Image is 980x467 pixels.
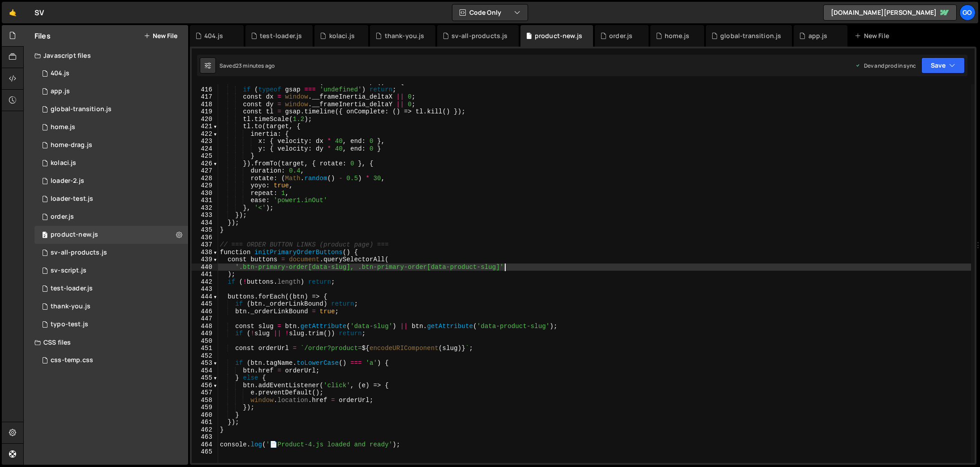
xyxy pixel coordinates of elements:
[51,87,70,95] div: app.js
[192,160,218,168] div: 426
[236,62,275,69] div: 23 minutes ago
[823,4,957,21] a: [DOMAIN_NAME][PERSON_NAME]
[34,100,188,118] div: 14248/41685.js
[51,285,93,293] div: test-loader.js
[192,190,218,197] div: 430
[192,256,218,264] div: 439
[34,118,188,136] div: 14248/38890.js
[192,293,218,301] div: 444
[51,195,93,203] div: loader-test.js
[192,182,218,190] div: 429
[192,397,218,404] div: 458
[144,32,177,39] button: New File
[24,47,188,65] div: Javascript files
[808,31,828,40] div: app.js
[609,31,632,40] div: order.js
[260,31,302,40] div: test-loader.js
[51,231,98,239] div: product-new.js
[192,441,218,449] div: 464
[219,62,275,69] div: Saved
[192,285,218,293] div: 443
[34,298,188,316] div: 14248/42099.js
[34,154,188,172] div: 14248/45841.js
[51,123,75,131] div: home.js
[192,337,218,345] div: 450
[192,130,218,138] div: 422
[51,303,90,311] div: thank-you.js
[34,190,188,208] div: 14248/42454.js
[2,2,24,23] a: 🤙
[192,167,218,175] div: 427
[34,280,188,298] div: 14248/46529.js
[192,308,218,316] div: 446
[535,31,582,40] div: product-new.js
[192,433,218,441] div: 463
[51,141,92,149] div: home-drag.js
[192,108,218,116] div: 419
[192,93,218,101] div: 417
[192,212,218,219] div: 433
[192,234,218,242] div: 436
[192,426,218,434] div: 462
[192,219,218,227] div: 434
[34,226,188,244] div: 14248/39945.js
[34,31,51,41] h2: Files
[855,31,892,40] div: New File
[959,4,976,21] a: go
[192,374,218,382] div: 455
[34,82,188,100] div: 14248/38152.js
[42,232,47,239] span: 2
[192,330,218,337] div: 449
[192,152,218,160] div: 425
[51,267,86,275] div: sv-script.js
[451,31,508,40] div: sv-all-products.js
[720,31,781,40] div: global-transition.js
[51,69,69,78] div: 404.js
[51,177,84,185] div: loader-2.js
[192,123,218,130] div: 421
[192,86,218,94] div: 416
[192,264,218,271] div: 440
[452,4,528,21] button: Code Only
[34,7,44,18] div: SV
[329,31,355,40] div: kolaci.js
[192,411,218,419] div: 460
[34,65,188,82] div: 14248/46532.js
[192,345,218,352] div: 451
[192,138,218,145] div: 423
[192,175,218,182] div: 428
[192,101,218,108] div: 418
[34,208,188,226] div: 14248/41299.js
[192,249,218,256] div: 438
[192,323,218,330] div: 448
[204,31,223,40] div: 404.js
[51,159,76,167] div: kolaci.js
[192,382,218,389] div: 456
[385,31,425,40] div: thank-you.js
[192,226,218,234] div: 435
[51,213,74,221] div: order.js
[51,320,88,329] div: typo-test.js
[192,204,218,212] div: 432
[34,244,188,262] div: 14248/36682.js
[192,300,218,308] div: 445
[34,316,188,333] div: 14248/43355.js
[51,105,112,113] div: global-transition.js
[192,145,218,153] div: 424
[192,278,218,286] div: 442
[24,333,188,351] div: CSS files
[192,241,218,249] div: 437
[192,116,218,123] div: 420
[34,262,188,280] div: 14248/36561.js
[192,359,218,367] div: 453
[34,351,188,369] div: 14248/38037.css
[192,367,218,375] div: 454
[192,271,218,278] div: 441
[192,404,218,411] div: 459
[921,57,965,74] button: Save
[51,356,93,364] div: css-temp.css
[192,352,218,360] div: 452
[855,62,916,69] div: Dev and prod in sync
[192,448,218,456] div: 465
